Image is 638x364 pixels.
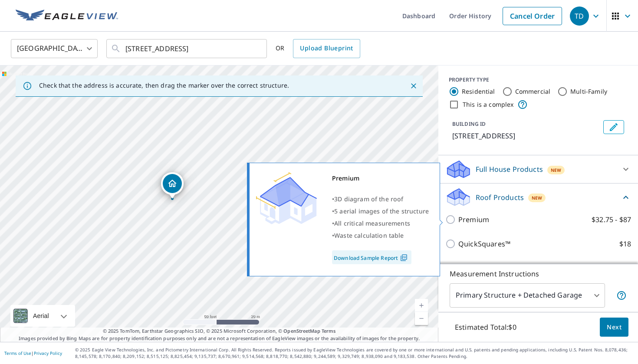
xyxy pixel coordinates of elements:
[161,172,184,199] div: Dropped pin, building 1, Residential property, 8051 Yakima Ave Tacoma, WA 98408
[515,87,551,96] label: Commercial
[4,350,31,356] a: Terms of Use
[458,214,489,225] p: Premium
[16,10,118,23] img: EV Logo
[458,263,480,273] p: Gutter
[125,36,249,61] input: Search by address or latitude-longitude
[30,305,52,327] div: Aerial
[619,239,631,249] p: $18
[452,120,486,128] p: BUILDING ID
[616,290,627,301] span: Your report will include the primary structure and a detached garage if one exists.
[276,39,360,58] div: OR
[332,193,429,205] div: •
[448,318,523,337] p: Estimated Total: $0
[476,164,543,174] p: Full House Products
[503,7,562,25] a: Cancel Order
[332,172,429,184] div: Premium
[415,299,428,312] a: Current Level 19, Zoom In
[75,347,634,360] p: © 2025 Eagle View Technologies, Inc. and Pictometry International Corp. All Rights Reserved. Repo...
[103,328,336,335] span: © 2025 TomTom, Earthstar Geographics SIO, © 2025 Microsoft Corporation, ©
[603,120,624,134] button: Edit building 1
[293,39,360,58] a: Upload Blueprint
[34,350,62,356] a: Privacy Policy
[452,131,600,141] p: [STREET_ADDRESS]
[334,207,429,215] span: 5 aerial images of the structure
[592,214,631,225] p: $32.75 - $87
[600,318,628,337] button: Next
[607,322,622,333] span: Next
[4,351,62,356] p: |
[11,36,98,61] div: [GEOGRAPHIC_DATA]
[334,195,403,203] span: 3D diagram of the roof
[332,250,411,264] a: Download Sample Report
[322,328,336,334] a: Terms
[476,192,524,203] p: Roof Products
[551,167,561,174] span: New
[415,312,428,325] a: Current Level 19, Zoom Out
[332,230,429,242] div: •
[300,43,353,54] span: Upload Blueprint
[570,87,607,96] label: Multi-Family
[332,217,429,230] div: •
[334,231,404,239] span: Waste calculation table
[570,7,589,26] div: TD
[256,172,317,224] img: Premium
[445,187,631,207] div: Roof ProductsNew
[449,76,628,84] div: PROPERTY TYPE
[334,219,410,227] span: All critical measurements
[283,328,320,334] a: OpenStreetMap
[462,87,495,96] label: Residential
[450,283,605,308] div: Primary Structure + Detached Garage
[10,305,75,327] div: Aerial
[398,254,410,262] img: Pdf Icon
[39,82,289,89] p: Check that the address is accurate, then drag the marker over the correct structure.
[408,80,419,92] button: Close
[445,159,631,180] div: Full House ProductsNew
[332,205,429,217] div: •
[532,194,542,201] span: New
[458,239,510,249] p: QuickSquares™
[450,269,627,279] p: Measurement Instructions
[609,263,631,273] p: $13.75
[463,100,514,109] label: This is a complex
